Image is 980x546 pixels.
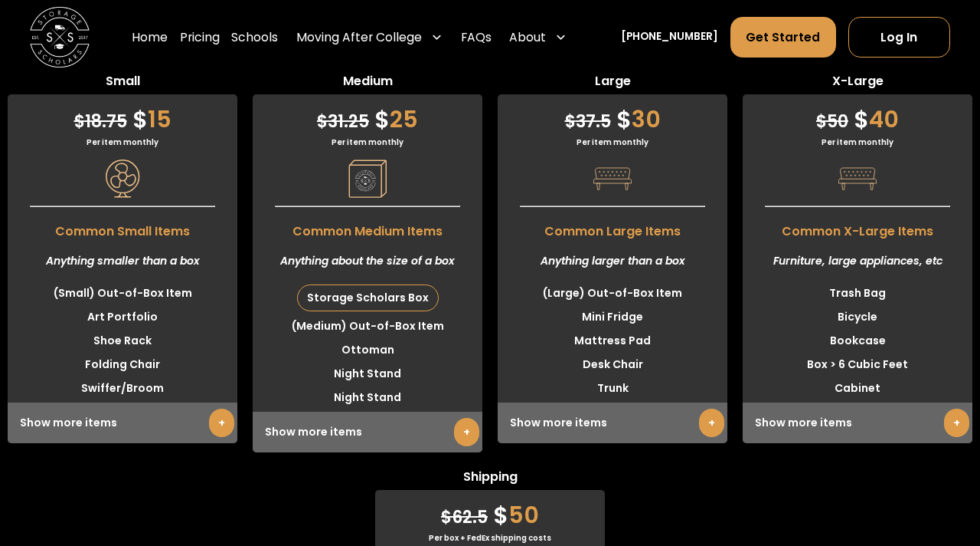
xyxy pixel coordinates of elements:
img: Pricing Category Icon [838,160,877,198]
div: Anything about the size of a box [253,241,482,281]
div: 25 [253,94,482,136]
img: Storage Scholars main logo [30,8,90,67]
span: Common Medium Items [253,215,482,241]
span: $ [854,103,869,136]
li: Cabinet [743,377,972,400]
li: Art Portfolio [8,305,237,329]
a: Schools [231,17,278,59]
div: Per item monthly [8,136,237,148]
li: Swiffer/Broom [8,377,237,400]
div: 30 [498,94,727,136]
li: Bookcase [743,329,972,353]
a: Get Started [730,18,836,58]
span: X-Large [743,72,972,94]
span: $ [441,505,452,529]
div: Per item monthly [498,136,727,148]
span: 18.75 [74,110,127,133]
a: [PHONE_NUMBER] [621,30,718,46]
div: About [509,28,546,47]
span: 62.5 [441,505,488,529]
img: Pricing Category Icon [103,160,142,198]
li: (Medium) Out-of-Box Item [253,314,482,338]
div: Per item monthly [253,136,482,148]
li: Mini Fridge [498,305,727,329]
div: 40 [743,94,972,136]
a: + [209,409,234,437]
div: Anything larger than a box [498,241,727,281]
img: Pricing Category Icon [593,160,632,198]
div: Show more items [8,403,237,443]
div: Moving After College [296,28,422,47]
a: Log In [848,18,950,58]
span: Shipping [375,468,605,490]
li: Folding Chair [8,353,237,377]
span: $ [74,110,85,133]
li: Desk Chair [498,353,727,377]
div: 15 [8,94,237,136]
span: 37.5 [565,110,611,133]
div: 50 [375,490,605,532]
div: Show more items [743,403,972,443]
li: Trunk [498,377,727,400]
li: Box > 6 Cubic Feet [743,353,972,377]
span: $ [132,103,148,136]
span: 50 [816,110,848,133]
div: Anything smaller than a box [8,241,237,281]
li: Night Stand [253,362,482,386]
a: + [699,409,724,437]
a: Pricing [180,17,220,59]
div: Per item monthly [743,136,972,148]
a: + [944,409,969,437]
span: $ [493,498,508,531]
li: Ottoman [253,338,482,362]
span: Common Small Items [8,215,237,241]
span: Large [498,72,727,94]
span: $ [816,110,827,133]
img: Pricing Category Icon [348,160,387,198]
span: Common Large Items [498,215,727,241]
li: Trash Bag [743,281,972,305]
span: 31.25 [317,110,369,133]
a: Home [132,17,168,59]
div: Furniture, large appliances, etc [743,241,972,281]
span: $ [616,103,632,136]
li: (Small) Out-of-Box Item [8,281,237,305]
li: (Large) Out-of-Box Item [498,281,727,305]
div: Storage Scholars Box [298,285,438,311]
span: $ [374,103,390,136]
span: $ [565,110,576,133]
div: Moving After College [290,17,449,59]
a: + [454,418,479,446]
span: Medium [253,72,482,94]
li: Night Stand [253,386,482,409]
li: Mattress Pad [498,329,727,353]
div: Show more items [498,403,727,443]
div: Per box + FedEx shipping costs [375,532,605,544]
span: Small [8,72,237,94]
div: Show more items [253,412,482,452]
span: $ [317,110,328,133]
a: FAQs [461,17,492,59]
li: Bicycle [743,305,972,329]
div: About [504,17,573,59]
li: Shoe Rack [8,329,237,353]
span: Common X-Large Items [743,215,972,241]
